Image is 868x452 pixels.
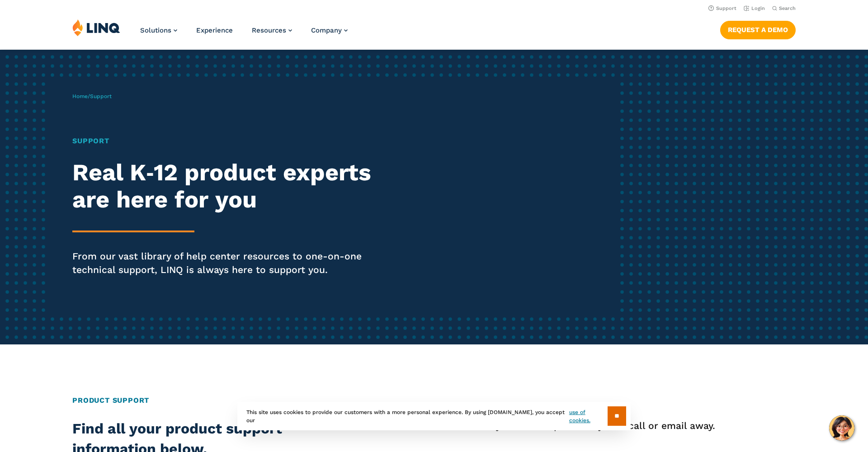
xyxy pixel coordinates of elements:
[744,5,765,11] a: Login
[772,5,796,12] button: Open Search Bar
[72,136,407,146] h1: Support
[140,26,171,34] span: Solutions
[72,93,112,99] span: /
[72,19,120,36] img: LINQ | K‑12 Software
[72,250,407,277] p: From our vast library of help center resources to one-on-one technical support, LINQ is always he...
[708,5,736,11] a: Support
[252,26,292,34] a: Resources
[720,21,796,39] a: Request a Demo
[140,19,348,49] nav: Primary Navigation
[720,19,796,39] nav: Button Navigation
[72,395,796,406] h2: Product Support
[90,93,112,99] span: Support
[311,26,342,34] span: Company
[311,26,348,34] a: Company
[569,408,608,424] a: use of cookies.
[779,5,796,11] span: Search
[252,26,286,34] span: Resources
[237,402,631,430] div: This site uses cookies to provide our customers with a more personal experience. By using [DOMAIN...
[196,26,233,34] a: Experience
[72,93,88,99] a: Home
[829,415,854,441] button: Hello, have a question? Let’s chat.
[140,26,177,34] a: Solutions
[72,159,407,213] h2: Real K‑12 product experts are here for you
